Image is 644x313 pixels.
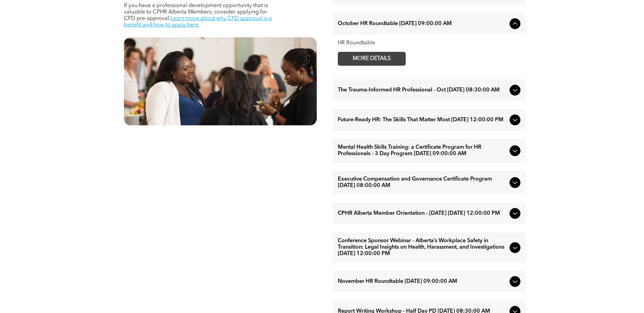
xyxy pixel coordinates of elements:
span: November HR Roundtable [DATE] 09:00:00 AM [338,278,507,285]
div: HR Roundtable [338,40,520,46]
a: Learn more about why CPD approval is a benefit and how to apply here. [124,16,272,28]
a: MORE DETAILS [338,52,406,66]
span: MORE DETAILS [345,52,399,65]
span: October HR Roundtable [DATE] 09:00:00 AM [338,21,507,27]
span: Conference Sponsor Webinar - Alberta’s Workplace Safety in Transition: Legal Insights on Health, ... [338,238,507,257]
span: CPHR Alberta Member Orientation - [DATE] [DATE] 12:00:00 PM [338,210,507,217]
span: Executive Compensation and Governance Certificate Program [DATE] 08:00:00 AM [338,176,507,189]
span: Future-Ready HR: The Skills That Matter Most [DATE] 12:00:00 PM [338,117,507,123]
span: Mental Health Skills Training: a Certificate Program for HR Professionals - 3 Day Program [DATE] ... [338,144,507,157]
span: If you have a professional development opportunity that is valuable to CPHR Alberta Members, cons... [124,3,268,21]
span: The Trauma-Informed HR Professional - Oct [DATE] 08:30:00 AM [338,87,507,93]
